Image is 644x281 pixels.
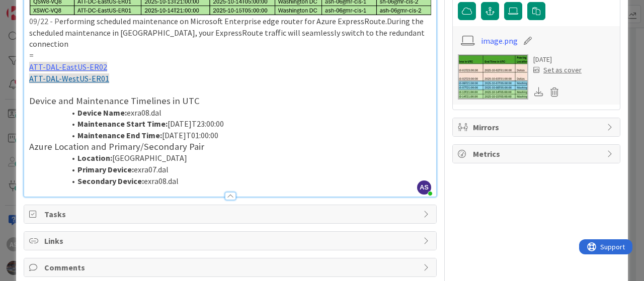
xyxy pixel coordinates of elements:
[473,121,602,133] span: Mirrors
[533,65,582,75] div: Set as cover
[41,152,431,164] li: [GEOGRAPHIC_DATA]
[44,208,418,220] span: Tasks
[77,108,127,118] strong: Device Name:
[481,35,518,47] a: image.png
[41,130,431,141] li: [DATE]T01:00:00
[41,107,431,119] li: exra08.dal
[21,2,46,14] span: Support
[77,164,134,174] strong: Primary Device:
[417,180,431,195] span: AS
[77,153,112,163] strong: Location:
[77,119,168,129] strong: Maintenance Start Time:
[44,235,418,247] span: Links
[29,62,107,72] a: ATT-DAL-EastUS-ER02
[533,54,582,65] div: [DATE]
[29,73,109,83] a: ATT-DAL-WestUS-ER01
[473,148,602,160] span: Metrics
[44,261,418,273] span: Comments
[77,130,162,140] strong: Maintenance End Time:
[29,141,204,152] span: Azure Location and Primary/Secondary Pair
[29,50,431,61] p: =
[41,164,431,175] li: exra07.dal
[29,16,426,49] span: erforming scheduled maintenance on Microsoft Enterprise edge router for Azure ExpressRoute.During...
[29,95,200,107] span: Device and Maintenance Timelines in UTC
[41,118,431,130] li: [DATE]T23:00:00
[41,175,431,187] li: exra08.dal
[533,85,544,99] div: Download
[77,176,144,186] strong: Secondary Device:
